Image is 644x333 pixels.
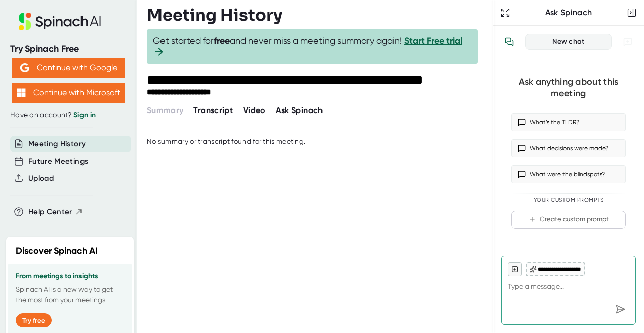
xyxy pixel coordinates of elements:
h3: Meeting History [147,6,282,25]
div: New chat [532,37,605,46]
button: What’s the TLDR? [511,113,626,131]
div: Send message [611,300,629,318]
h3: From meetings to insights [16,272,124,280]
span: Ask Spinach [276,105,323,115]
div: Ask anything about this meeting [511,76,626,99]
button: Transcript [193,104,233,117]
button: Summary [147,104,183,117]
button: Close conversation sidebar [625,6,639,20]
span: Help Center [28,206,72,218]
button: Continue with Microsoft [12,83,125,103]
button: Meeting History [28,138,86,150]
button: Try free [16,313,52,327]
span: Summary [147,105,183,115]
button: Video [243,104,266,117]
button: What decisions were made? [511,139,626,157]
button: Create custom prompt [511,211,626,229]
button: View conversation history [499,32,519,52]
button: Expand to Ask Spinach page [498,6,512,20]
a: Start Free trial [404,35,462,46]
div: Have an account? [10,110,127,120]
p: Spinach AI is a new way to get the most from your meetings [16,284,124,305]
img: Aehbyd4JwY73AAAAAElFTkSuQmCC [20,63,29,72]
button: Help Center [28,206,83,218]
span: Video [243,105,266,115]
a: Sign in [73,110,96,119]
button: Future Meetings [28,156,88,167]
b: free [214,35,230,46]
button: Ask Spinach [276,104,323,117]
div: Your Custom Prompts [511,197,626,204]
button: Continue with Google [12,58,125,78]
button: What were the blindspots? [511,165,626,183]
span: Get started for and never miss a meeting summary again! [153,35,472,58]
div: Try Spinach Free [10,43,127,55]
button: Upload [28,173,54,184]
div: No summary or transcript found for this meeting. [147,137,305,146]
span: Transcript [193,105,233,115]
h2: Discover Spinach AI [16,244,98,258]
div: Ask Spinach [512,8,625,18]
